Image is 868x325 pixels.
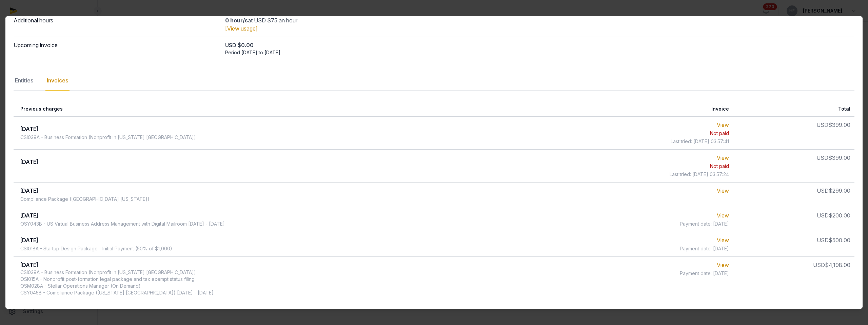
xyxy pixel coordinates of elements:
div: CSI039A - Business Formation (Nonprofit in [US_STATE] [GEOGRAPHIC_DATA]) OSI015A - Nonprofit post... [20,269,214,296]
span: $200.00 [829,212,850,219]
div: Period [DATE] to [DATE] [225,49,854,56]
dt: Upcoming invoice [14,41,220,56]
span: USD [816,121,828,128]
span: USD [817,187,829,194]
th: Invoice [556,101,733,117]
span: Not paid [710,130,729,137]
a: [View usage] [225,25,258,32]
a: View [717,154,729,161]
span: [DATE] [20,187,38,194]
span: USD [817,237,829,244]
dt: Additional hours [14,16,220,33]
div: at USD $75 an hour [225,16,854,24]
span: Payment date: [DATE] [680,245,729,252]
span: $299.00 [829,187,850,194]
a: View [717,237,729,244]
span: [DATE] [20,262,38,268]
a: View [717,212,729,219]
th: Previous charges [14,101,556,117]
span: $500.00 [829,237,850,244]
span: [DATE] [20,212,38,219]
a: View [717,262,729,268]
a: View [717,187,729,194]
span: Last tried: [DATE] 03:57:41 [671,138,729,145]
div: OSY043B - US Virtual Business Address Management with Digital Mailroom [DATE] - [DATE] [20,221,225,227]
span: $399.00 [828,154,850,161]
span: USD [817,212,829,219]
strong: 0 hour/s [225,17,248,24]
span: Payment date: [DATE] [680,270,729,277]
th: Total [733,101,854,117]
div: Compliance Package ([GEOGRAPHIC_DATA] [US_STATE]) [20,196,150,203]
div: Entities [14,71,35,91]
span: [DATE] [20,158,38,165]
span: Not paid [710,163,729,170]
span: Last tried: [DATE] 03:57:24 [670,171,729,178]
span: USD [813,262,825,268]
div: CSI018A - Startup Design Package - Initial Payment (50% of $1,000) [20,245,172,252]
span: [DATE] [20,126,38,132]
span: USD [816,154,828,161]
a: View [717,121,729,128]
nav: Tabs [14,71,854,91]
span: $4,198.00 [825,262,850,268]
span: [DATE] [20,237,38,244]
span: Payment date: [DATE] [680,221,729,227]
div: Invoices [45,71,70,91]
span: $399.00 [828,121,850,128]
div: CSI039A - Business Formation (Nonprofit in [US_STATE] [GEOGRAPHIC_DATA]) [20,134,196,141]
div: USD $0.00 [225,41,854,49]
